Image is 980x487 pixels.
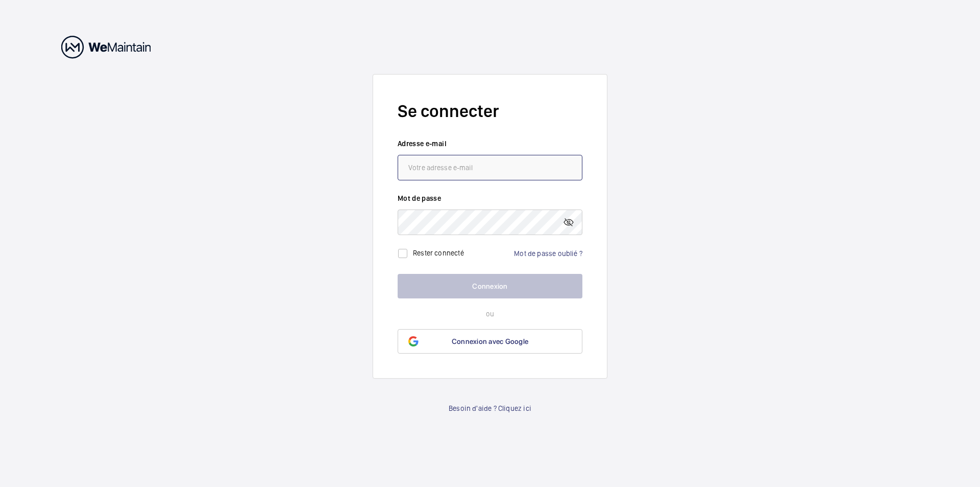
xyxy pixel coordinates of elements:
[398,99,582,123] h2: Se connecter
[398,274,582,298] button: Connexion
[449,403,531,413] a: Besoin d'aide ? Cliquez ici
[398,155,582,180] input: Votre adresse e-mail
[452,337,528,345] span: Connexion avec Google
[398,193,582,203] label: Mot de passe
[514,249,582,258] a: Mot de passe oublié ?
[398,138,582,149] label: Adresse e-mail
[398,309,582,319] p: ou
[413,248,464,257] label: Rester connecté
